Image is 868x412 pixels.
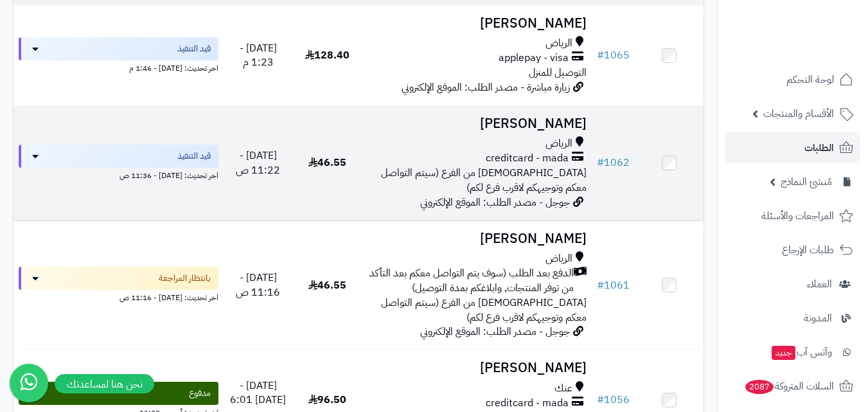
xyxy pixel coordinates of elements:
a: وآتس آبجديد [725,337,860,368]
span: قيد التنفيذ [177,42,211,55]
span: creditcard - mada [486,396,569,411]
span: الأقسام والمنتجات [763,105,834,123]
span: الدفع بعد الطلب (سوف يتم التواصل معكم بعد التأكد من توفر المنتجات, وابلاغكم بمدة التوصيل) [367,266,574,296]
span: عنك [554,381,572,396]
span: المراجعات والأسئلة [761,207,834,225]
span: الرياض [545,136,572,151]
h3: [PERSON_NAME] [367,361,587,375]
span: # [597,48,604,63]
h3: [PERSON_NAME] [367,231,587,246]
span: السلات المتروكة [744,377,834,395]
span: وآتس آب [770,343,832,361]
span: [DATE] - 11:16 ص [236,270,280,300]
span: جديد [772,346,795,360]
img: logo-2.png [781,36,856,63]
span: لوحة التحكم [786,71,834,89]
span: [DATE] - 1:23 م [240,40,277,71]
span: مدفوع [189,387,211,400]
span: الرياض [545,251,572,266]
div: اخر تحديث: [DATE] - 11:36 ص [19,168,218,181]
span: 2087 [745,380,774,394]
span: الرياض [545,36,572,51]
h3: [PERSON_NAME] [367,16,587,31]
a: #1056 [597,392,630,408]
span: 46.55 [308,155,346,170]
span: applepay - visa [499,51,569,66]
a: المدونة [725,303,860,334]
span: # [597,278,604,293]
span: [DATE] - 11:22 ص [236,148,280,178]
span: جوجل - مصدر الطلب: الموقع الإلكتروني [420,195,570,210]
a: السلات المتروكة2087 [725,371,860,402]
span: 46.55 [308,278,346,293]
span: جوجل - مصدر الطلب: الموقع الإلكتروني [420,324,570,339]
span: 96.50 [308,392,346,408]
a: طلبات الإرجاع [725,235,860,265]
span: العملاء [807,275,832,293]
a: العملاء [725,269,860,300]
span: بانتظار المراجعة [159,272,211,285]
h3: [PERSON_NAME] [367,116,587,131]
span: مُنشئ النماذج [781,173,832,191]
span: # [597,392,604,408]
a: الطلبات [725,132,860,163]
span: الطلبات [804,139,834,157]
span: المدونة [804,309,832,327]
a: لوحة التحكم [725,64,860,95]
a: #1062 [597,155,630,170]
span: التوصيل للمنزل [529,65,587,80]
a: المراجعات والأسئلة [725,201,860,231]
span: زيارة مباشرة - مصدر الطلب: الموقع الإلكتروني [402,80,570,95]
span: 128.40 [305,48,350,63]
span: creditcard - mada [486,151,569,166]
a: #1061 [597,278,630,293]
span: طلبات الإرجاع [782,241,834,259]
span: [DEMOGRAPHIC_DATA] من الفرع (سيتم التواصل معكم وتوجيهكم لاقرب فرع لكم) [381,295,587,325]
a: #1065 [597,48,630,63]
span: [DEMOGRAPHIC_DATA] من الفرع (سيتم التواصل معكم وتوجيهكم لاقرب فرع لكم) [381,165,587,195]
span: قيد التنفيذ [177,150,211,163]
div: اخر تحديث: [DATE] - 1:46 م [19,60,218,74]
span: # [597,155,604,170]
div: اخر تحديث: [DATE] - 11:16 ص [19,290,218,303]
